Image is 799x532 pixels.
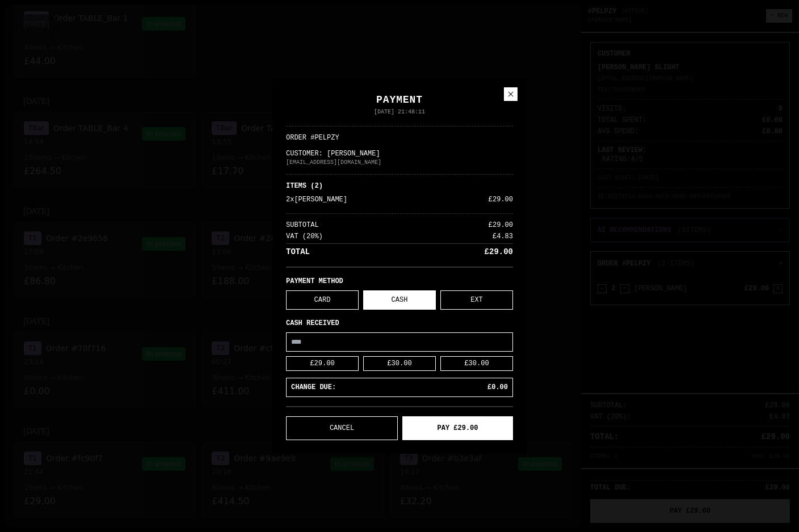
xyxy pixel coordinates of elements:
[286,221,319,230] span: SUBTOTAL
[286,232,323,241] span: VAT (20%)
[286,195,352,204] span: 2 x [PERSON_NAME]
[286,356,359,371] button: £29.00
[402,416,513,440] button: PAY £29.00
[286,290,359,310] button: CARD
[493,232,513,241] span: £4.83
[286,92,513,108] p: PAYMENT
[363,290,436,310] button: CASH
[440,356,513,371] button: £30.00
[286,319,513,328] p: CASH RECEIVED
[286,108,513,117] p: [DATE] 21:48:11
[485,246,513,257] span: £29.00
[286,149,513,158] p: CUSTOMER: [PERSON_NAME]
[363,356,436,371] button: £30.00
[487,383,508,392] span: £0.00
[286,181,513,191] p: ITEMS ( 2 )
[440,290,513,310] button: EXT
[286,158,513,167] p: [EMAIL_ADDRESS][DOMAIN_NAME]
[286,277,513,286] p: PAYMENT METHOD
[489,195,513,204] span: £29.00
[286,416,398,440] button: CANCEL
[286,133,513,142] p: ORDER # PELPZY
[489,221,513,230] span: £29.00
[291,383,336,392] span: CHANGE DUE:
[286,246,310,257] span: TOTAL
